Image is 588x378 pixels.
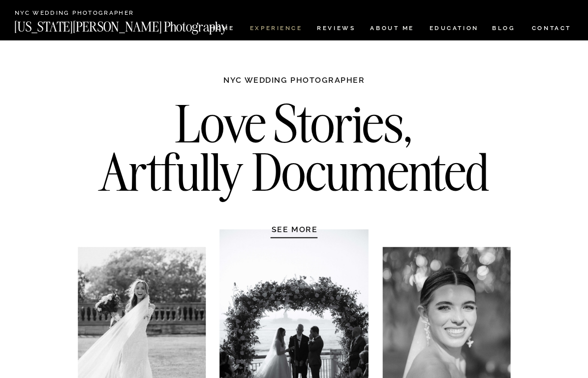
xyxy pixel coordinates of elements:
[248,224,341,234] a: SEE MORE
[531,23,572,34] a: CONTACT
[250,25,302,34] a: Experience
[370,25,415,34] a: ABOUT ME
[208,25,236,34] a: HOME
[202,74,386,94] h1: NYC WEDDING PHOTOGRAPHER
[428,25,480,34] a: EDUCATION
[14,20,260,29] a: [US_STATE][PERSON_NAME] Photography
[317,25,354,34] a: REVIEWS
[89,100,500,203] h2: Love Stories, Artfully Documented
[15,10,162,17] a: NYC Wedding Photographer
[492,25,516,34] a: BLOG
